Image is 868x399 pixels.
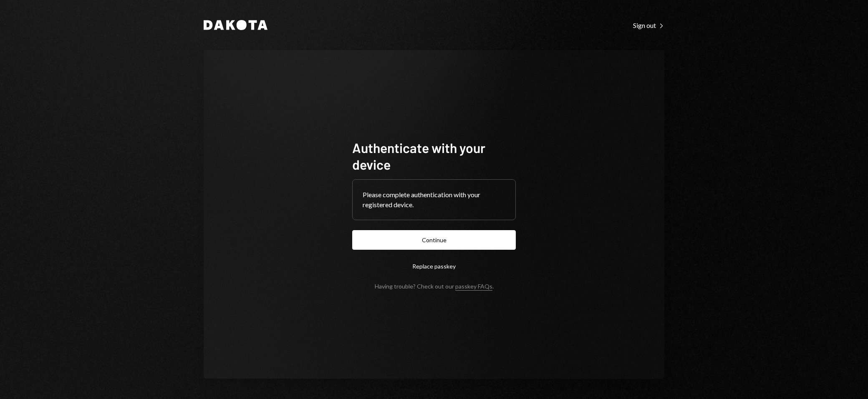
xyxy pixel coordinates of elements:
[633,20,664,30] a: Sign out
[633,21,664,30] div: Sign out
[455,283,492,291] a: passkey FAQs
[352,139,516,173] h1: Authenticate with your device
[352,256,516,276] button: Replace passkey
[375,283,494,290] div: Having trouble? Check out our .
[352,230,516,250] button: Continue
[363,190,505,210] div: Please complete authentication with your registered device.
